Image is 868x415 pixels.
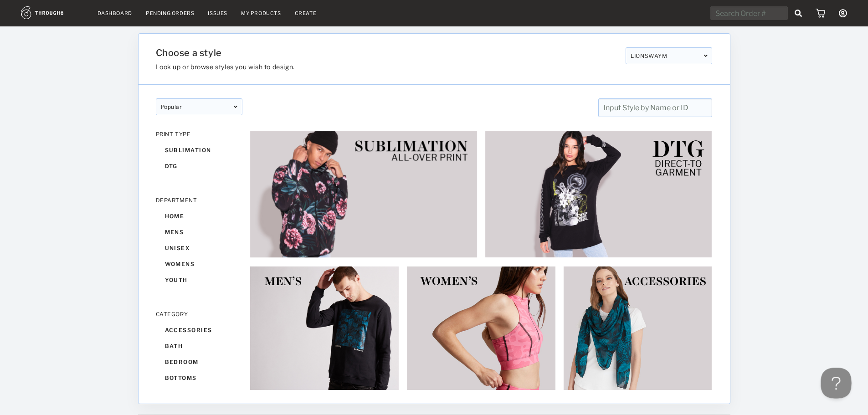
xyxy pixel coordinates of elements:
a: My Products [241,10,281,16]
a: Create [295,10,317,16]
div: home [156,208,242,224]
div: accessories [156,322,242,338]
img: 6ec95eaf-68e2-44b2-82ac-2cbc46e75c33.jpg [250,131,478,258]
h1: Choose a style [156,47,619,58]
div: sublimation [156,142,242,158]
h3: Look up or browse styles you wish to design. [156,63,619,71]
a: Dashboard [98,10,132,16]
div: CATEGORY [156,311,242,318]
div: womens [156,256,242,272]
input: Search Order # [710,6,788,20]
a: Issues [208,10,227,16]
input: Input Style by Name or ID [598,98,712,117]
a: Pending Orders [146,10,194,16]
div: bottoms [156,370,242,386]
div: unisex [156,240,242,256]
div: mens [156,224,242,240]
div: PRINT TYPE [156,131,242,138]
div: DEPARTMENT [156,197,242,204]
img: logo.1c10ca64.svg [21,6,84,19]
div: LIONSWAYM [626,47,712,64]
img: 2e253fe2-a06e-4c8d-8f72-5695abdd75b9.jpg [485,131,713,258]
div: bath [156,338,242,354]
div: bedroom [156,354,242,370]
img: icon_cart.dab5cea1.svg [816,9,825,18]
div: youth [156,272,242,288]
div: popular [156,98,242,115]
iframe: Toggle Customer Support [821,368,852,399]
div: living [156,386,242,402]
div: dtg [156,158,242,174]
